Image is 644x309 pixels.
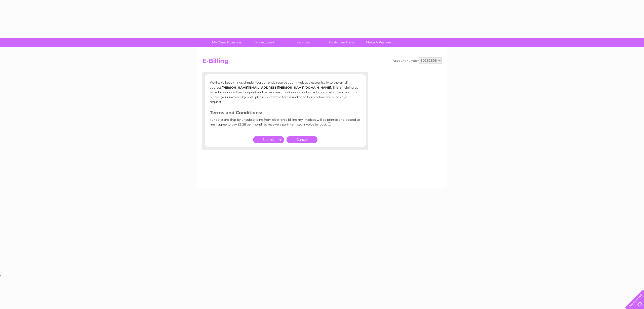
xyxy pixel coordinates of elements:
[393,57,442,64] div: Account number
[244,38,286,47] a: My Account
[222,86,331,89] b: [PERSON_NAME][EMAIL_ADDRESS][PERSON_NAME][DOMAIN_NAME]
[359,38,400,47] a: Make A Payment
[210,80,361,104] p: We like to keep things simple. You currently receive your invoices electronically to the email ad...
[283,38,324,47] a: Services
[210,118,361,130] div: I understand that by unsubscribing from electronic billing my invoices will be printed and posted...
[287,136,317,143] a: Cancel
[202,57,442,67] h2: E-Billing
[253,136,284,143] input: Submit
[210,109,361,118] h3: Terms and Conditions:
[321,38,362,47] a: Customer Help
[206,38,248,47] a: My Clear Business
